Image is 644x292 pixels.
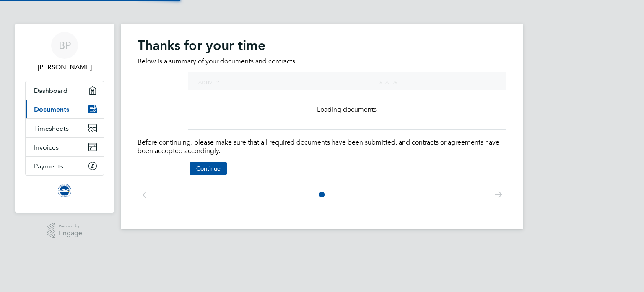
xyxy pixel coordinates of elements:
[26,100,104,118] a: Documents
[34,143,59,151] span: Invoices
[34,124,69,132] span: Timesheets
[25,32,104,72] a: BP[PERSON_NAME]
[138,37,506,54] h2: Thanks for your time
[26,81,104,100] a: Dashboard
[138,57,506,66] p: Below is a summary of your documents and contracts.
[26,157,104,175] a: Payments
[15,24,114,213] nav: Main navigation
[59,40,71,51] span: BP
[34,162,63,170] span: Payments
[190,162,227,175] button: Continue
[26,119,104,137] a: Timesheets
[25,184,104,197] a: Go to home page
[138,138,506,156] p: Before continuing, please make sure that all required documents have been submitted, and contract...
[26,138,104,156] a: Invoices
[34,105,69,113] span: Documents
[58,184,71,197] img: brightonandhovealbion-logo-retina.png
[25,62,104,72] span: Ben Pinnington
[34,87,68,95] span: Dashboard
[59,223,82,230] span: Powered by
[47,223,83,239] a: Powered byEngage
[59,230,82,237] span: Engage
